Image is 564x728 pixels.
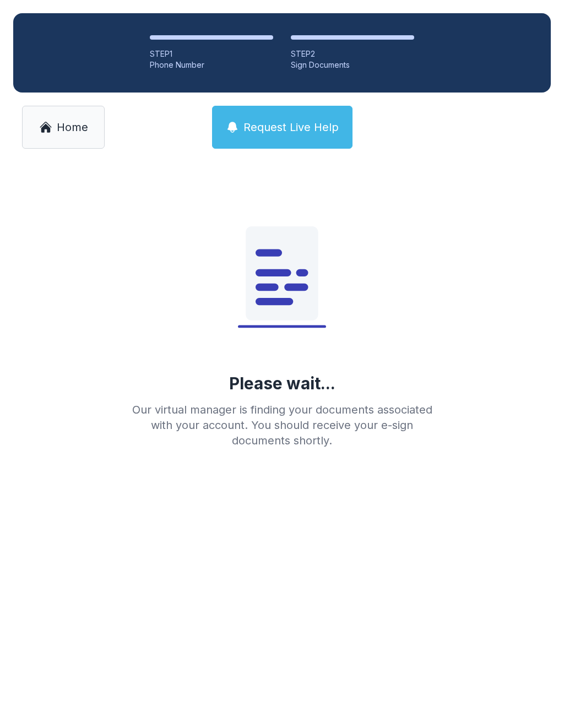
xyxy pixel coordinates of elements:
div: Sign Documents [291,59,414,70]
div: Our virtual manager is finding your documents associated with your account. You should receive yo... [123,402,441,448]
div: Phone Number [150,59,273,70]
span: Request Live Help [243,119,339,135]
div: STEP 1 [150,48,273,59]
span: Home [57,119,88,135]
div: Please wait... [229,373,335,393]
div: STEP 2 [291,48,414,59]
